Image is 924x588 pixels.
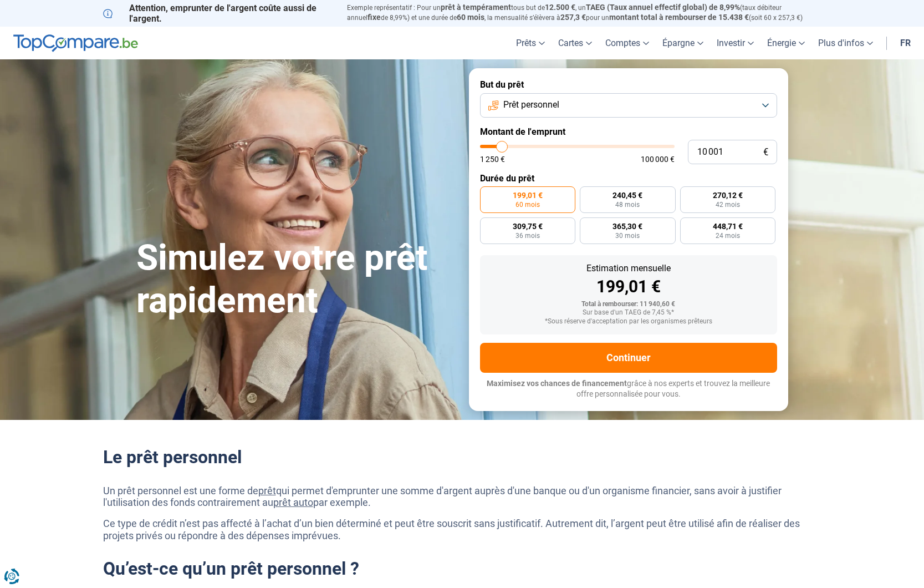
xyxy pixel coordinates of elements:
span: 448,71 € [713,222,743,230]
span: 48 mois [615,201,640,208]
a: Cartes [552,27,599,59]
span: 60 mois [515,201,540,208]
label: Durée du prêt [480,173,777,184]
h2: Le prêt personnel [103,447,821,468]
span: 365,30 € [612,222,642,230]
span: 100 000 € [641,155,675,163]
a: prêt [258,485,276,496]
a: fr [894,27,917,59]
label: Montant de l'emprunt [480,126,777,137]
span: 24 mois [716,232,740,239]
label: But du prêt [480,79,777,90]
button: Continuer [480,343,777,373]
span: 12.500 € [545,3,575,12]
p: Exemple représentatif : Pour un tous but de , un (taux débiteur annuel de 8,99%) et une durée de ... [347,3,821,23]
span: € [763,148,768,157]
span: fixe [367,13,381,22]
span: 42 mois [716,201,740,208]
div: Estimation mensuelle [489,264,768,273]
span: 309,75 € [513,222,543,230]
a: Comptes [599,27,656,59]
h1: Simulez votre prêt rapidement [136,237,456,322]
span: Prêt personnel [503,99,559,111]
div: 199,01 € [489,278,768,295]
a: Énergie [760,27,811,59]
span: Maximisez vos chances de financement [487,379,627,388]
span: prêt à tempérament [441,3,511,12]
p: Attention, emprunter de l'argent coûte aussi de l'argent. [103,3,334,24]
div: *Sous réserve d'acceptation par les organismes prêteurs [489,318,768,326]
span: montant total à rembourser de 15.438 € [609,13,749,22]
img: TopCompare [13,34,138,52]
span: 199,01 € [513,191,543,199]
span: 270,12 € [713,191,743,199]
div: Total à rembourser: 11 940,60 € [489,301,768,308]
p: Un prêt personnel est une forme de qui permet d'emprunter une somme d'argent auprès d'une banque ... [103,485,821,509]
span: 30 mois [615,232,640,239]
a: Épargne [656,27,710,59]
div: Sur base d'un TAEG de 7,45 %* [489,309,768,317]
span: 240,45 € [612,191,642,199]
span: 257,3 € [560,13,586,22]
p: Ce type de crédit n’est pas affecté à l’achat d’un bien déterminé et peut être souscrit sans just... [103,518,821,541]
a: Investir [710,27,760,59]
a: Prêts [509,27,552,59]
h2: Qu’est-ce qu’un prêt personnel ? [103,558,821,579]
a: prêt auto [273,496,313,508]
button: Prêt personnel [480,93,777,118]
span: TAEG (Taux annuel effectif global) de 8,99% [586,3,740,12]
p: grâce à nos experts et trouvez la meilleure offre personnalisée pour vous. [480,378,777,400]
span: 60 mois [457,13,484,22]
span: 36 mois [515,232,540,239]
span: 1 250 € [480,155,505,163]
a: Plus d'infos [811,27,880,59]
